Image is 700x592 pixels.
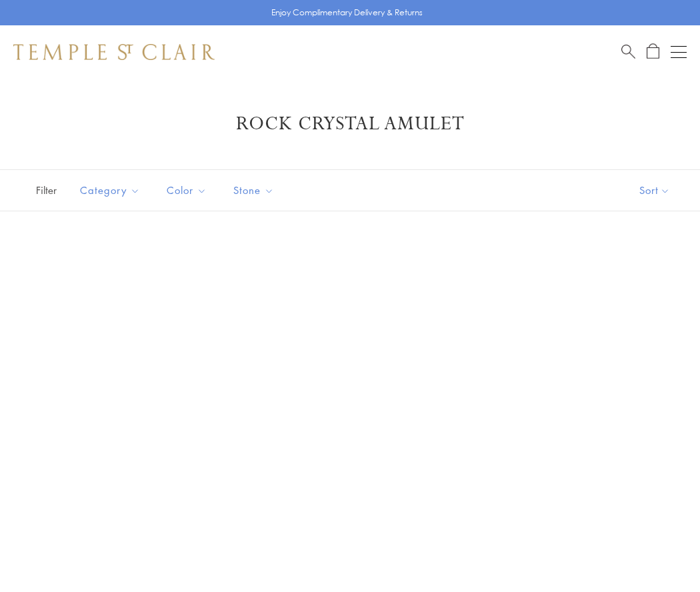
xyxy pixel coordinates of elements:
[609,170,700,211] button: Show sort by
[157,175,217,205] button: Color
[160,182,217,199] span: Color
[70,175,150,205] button: Category
[73,182,150,199] span: Category
[621,43,635,60] a: Search
[671,44,687,60] button: Open navigation
[271,6,423,19] p: Enjoy Complimentary Delivery & Returns
[227,182,284,199] span: Stone
[223,175,284,205] button: Stone
[647,43,659,60] a: Open Shopping Bag
[13,44,215,60] img: Temple St. Clair
[33,112,667,136] h1: Rock Crystal Amulet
